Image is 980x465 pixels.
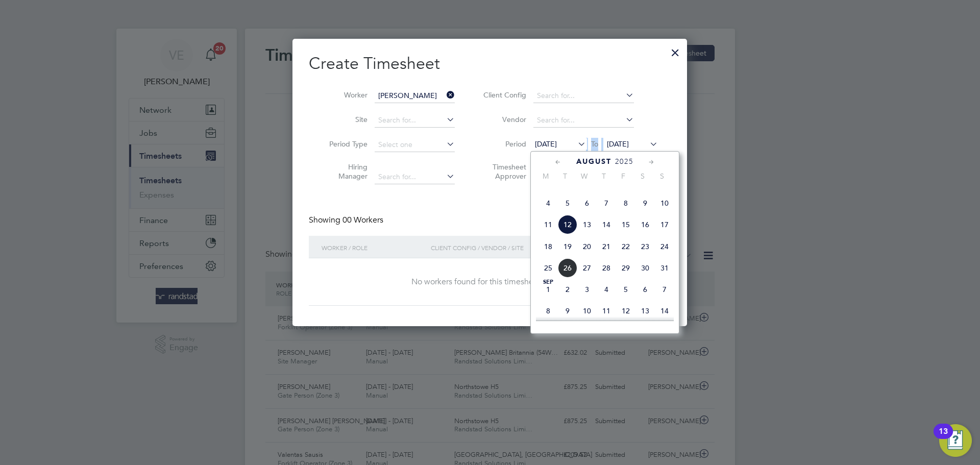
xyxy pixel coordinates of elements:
label: Hiring Manager [322,162,367,181]
label: Client Config [480,90,526,100]
span: 23 [635,237,655,256]
span: 14 [655,301,674,321]
input: Search for... [533,113,634,128]
span: 2025 [615,157,633,166]
span: 7 [655,280,674,299]
span: 13 [635,301,655,321]
h2: Create Timesheet [309,53,671,75]
div: Worker / Role [319,236,428,259]
span: 5 [558,193,577,213]
span: 4 [597,280,616,299]
span: 6 [635,280,655,299]
span: [DATE] [535,139,557,149]
span: S [633,172,652,181]
span: 25 [538,258,558,278]
span: S [652,172,672,181]
span: 8 [616,193,635,213]
span: 18 [538,237,558,256]
span: 29 [616,258,635,278]
span: 14 [597,215,616,234]
label: Timesheet Approver [480,162,526,181]
span: W [575,172,594,181]
div: No workers found for this timesheet period. [319,277,660,287]
span: 19 [558,237,577,256]
span: 11 [538,215,558,234]
span: 10 [577,301,597,321]
label: Vendor [480,115,526,124]
input: Search for... [375,113,455,128]
input: Search for... [533,89,634,103]
span: T [555,172,575,181]
span: 9 [558,301,577,321]
span: 00 Workers [342,215,383,225]
span: 12 [558,215,577,234]
input: Search for... [375,89,455,103]
span: 12 [616,301,635,321]
span: 27 [577,258,597,278]
input: Select one [375,138,455,152]
span: 10 [655,193,674,213]
input: Search for... [375,170,455,184]
span: 11 [597,301,616,321]
span: 5 [616,280,635,299]
div: Showing [309,215,385,226]
span: To [588,137,601,151]
span: [DATE] [607,139,629,149]
span: 16 [635,215,655,234]
span: 24 [655,237,674,256]
span: 31 [655,258,674,278]
label: Period Type [322,139,367,149]
span: 13 [577,215,597,234]
span: 17 [655,215,674,234]
span: 7 [597,193,616,213]
span: 4 [538,193,558,213]
button: Open Resource Center, 13 new notifications [939,424,972,457]
span: T [594,172,614,181]
span: 3 [577,280,597,299]
span: 28 [597,258,616,278]
span: F [614,172,633,181]
span: 9 [635,193,655,213]
span: 1 [538,280,558,299]
span: 26 [558,258,577,278]
span: M [536,172,555,181]
span: 15 [616,215,635,234]
span: 20 [577,237,597,256]
label: Site [322,115,367,124]
span: 22 [616,237,635,256]
label: Period [480,139,526,149]
span: 21 [597,237,616,256]
span: 6 [577,193,597,213]
span: Sep [538,280,558,285]
span: 2 [558,280,577,299]
span: 8 [538,301,558,321]
div: Client Config / Vendor / Site [428,236,592,259]
span: 30 [635,258,655,278]
label: Worker [322,90,367,100]
div: 13 [939,431,948,445]
span: August [576,157,611,166]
